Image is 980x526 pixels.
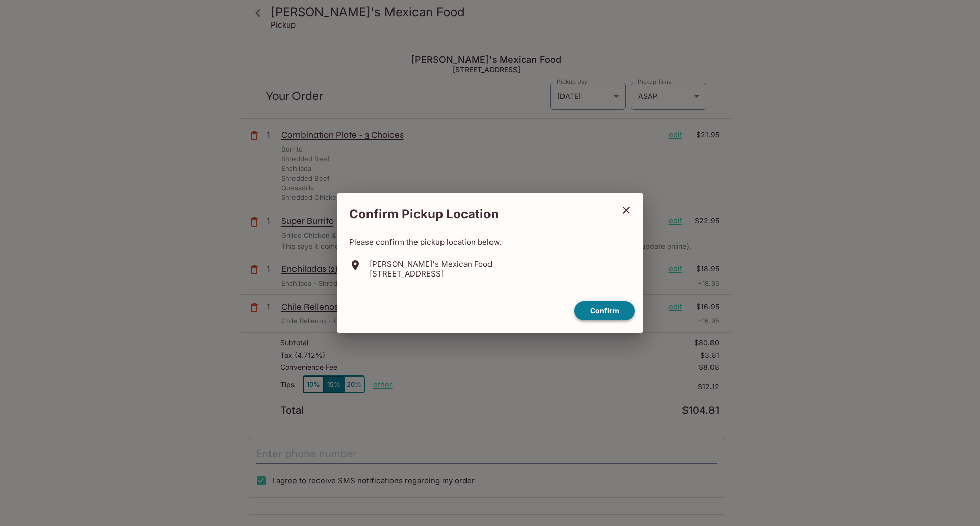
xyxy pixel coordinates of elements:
[614,197,639,223] button: close
[337,202,614,227] h2: Confirm Pickup Location
[349,237,631,247] p: Please confirm the pickup location below.
[370,259,492,269] p: [PERSON_NAME]'s Mexican Food
[370,269,492,279] p: [STREET_ADDRESS]
[574,301,635,321] button: confirm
